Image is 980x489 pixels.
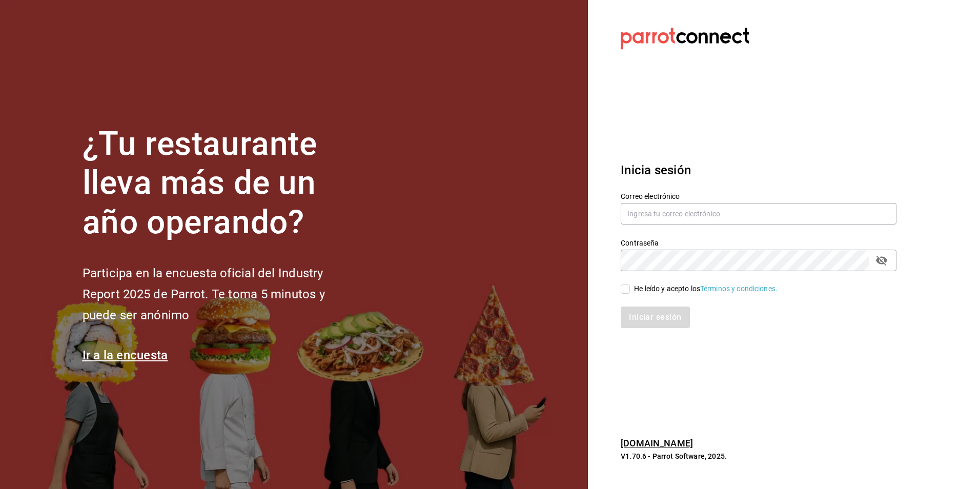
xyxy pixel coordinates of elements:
a: [DOMAIN_NAME] [621,438,693,449]
a: Términos y condiciones. [700,284,778,293]
label: Correo electrónico [621,192,896,199]
h3: Inicia sesión [621,161,896,179]
a: Ir a la encuesta [83,348,168,362]
div: He leído y acepto los [634,283,778,294]
p: V1.70.6 - Parrot Software, 2025. [621,451,896,461]
input: Ingresa tu correo electrónico [621,203,896,225]
h1: ¿Tu restaurante lleva más de un año operando? [83,125,359,242]
label: Contraseña [621,239,896,246]
button: passwordField [873,252,890,269]
h2: Participa en la encuesta oficial del Industry Report 2025 de Parrot. Te toma 5 minutos y puede se... [83,263,359,325]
